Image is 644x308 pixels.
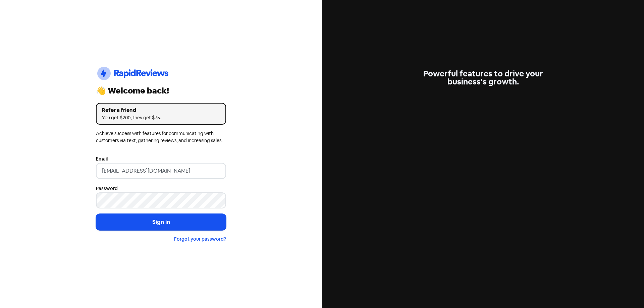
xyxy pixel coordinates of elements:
[96,87,226,95] div: 👋 Welcome back!
[102,114,220,121] div: You get $200, they get $75.
[96,130,226,144] div: Achieve success with features for communicating with customers via text, gathering reviews, and i...
[102,106,220,114] div: Refer a friend
[96,156,108,163] label: Email
[96,214,226,231] button: Sign in
[418,70,548,86] div: Powerful features to drive your business's growth.
[174,236,226,242] a: Forgot your password?
[96,185,118,192] label: Password
[96,163,226,179] input: Enter your email address...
